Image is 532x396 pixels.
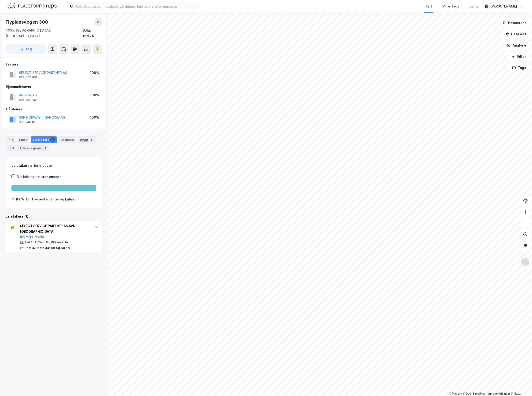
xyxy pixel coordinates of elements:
[90,115,99,120] div: 100%
[6,44,46,54] button: Tag
[17,136,29,143] div: Eiere
[490,4,517,9] div: [PERSON_NAME]
[509,374,532,396] div: Kontrollprogram for chat
[6,18,49,26] div: Flyplassvegen 300
[26,196,76,202] div: Drift av restauranter og kafeer
[20,235,44,239] button: [DOMAIN_NAME]
[487,392,510,395] a: Improve this map
[59,136,76,143] div: Datasett
[78,136,95,143] div: Bygg
[509,374,532,396] iframe: Chat Widget
[503,41,530,50] button: Analyse
[19,98,37,102] div: 985 198 292
[50,137,55,142] div: 1
[502,29,530,39] button: Datasett
[20,223,90,234] div: SELECT SERVICE PARTNER AS AVD [GEOGRAPHIC_DATA]
[31,136,57,143] div: Leietakere
[6,145,16,151] div: ESG
[6,136,15,143] div: Info
[470,4,478,9] div: Bolig
[90,70,99,76] div: 100%
[7,2,57,10] img: logo.f888ab2527a4732fd821a326f86c7f29.svg
[6,62,102,67] div: Festere
[6,84,102,90] div: Hjemmelshaver
[499,18,530,28] button: Bokmerker
[426,4,432,9] div: Kart
[508,52,530,61] button: Filter
[83,28,102,39] div: Sola, 16/124
[17,174,62,180] div: Vis leietakere uten ansatte
[16,196,24,202] div: 100%
[463,392,486,395] a: OpenStreetMap
[51,240,68,244] div: 185 ansatte
[11,163,96,168] div: Leietakere etter industri
[19,76,37,79] div: 837 657 652
[449,392,462,395] a: Mapbox
[19,120,37,124] div: 989 748 815
[6,106,102,112] div: Gårdeiere
[90,92,99,98] div: 100%
[25,240,43,244] div: 974 169 754
[508,63,530,73] button: Tags
[43,146,48,150] div: 1
[6,214,102,219] div: Leietakere (1)
[89,137,94,142] div: 2
[521,258,530,267] img: Z
[6,28,83,39] div: 4055, [GEOGRAPHIC_DATA], [GEOGRAPHIC_DATA]
[74,3,199,10] input: Søk på adresse, matrikkel, gårdeiere, leietakere eller personer
[18,145,50,151] div: Transaksjoner
[25,246,70,250] div: Drift av restauranter og kafeer
[442,4,459,9] div: Mine Tags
